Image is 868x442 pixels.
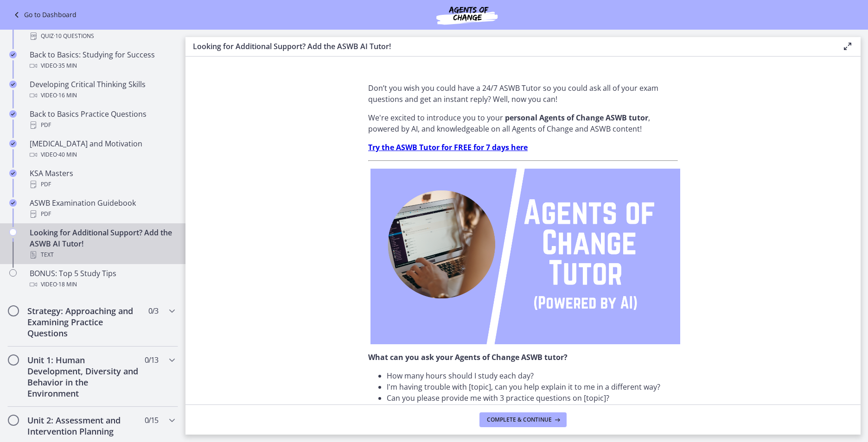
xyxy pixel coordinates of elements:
div: Quiz [30,31,174,42]
div: Back to Basics Practice Questions [30,108,174,131]
div: Video [30,60,174,71]
div: BONUS: Top 5 Study Tips [30,268,174,290]
span: · 10 Questions [54,31,94,42]
div: Looking for Additional Support? Add the ASWB AI Tutor! [30,227,174,260]
div: Text [30,249,174,260]
div: Video [30,279,174,290]
h2: Unit 2: Assessment and Intervention Planning [27,415,140,437]
i: Completed [9,51,17,58]
li: I'm having trouble with [topic], can you help explain it to me in a different way? [387,381,678,392]
span: 0 / 15 [145,415,158,426]
strong: personal Agents of Change ASWB tutor [505,113,648,123]
span: 0 / 3 [148,305,158,316]
div: KSA Masters [30,168,174,190]
i: Completed [9,81,17,88]
strong: What can you ask your Agents of Change ASWB tutor? [368,352,568,362]
h2: Strategy: Approaching and Examining Practice Questions [27,305,140,339]
span: · 35 min [57,60,77,71]
div: Video [30,149,174,160]
li: Is the official ASWB practice exam worth it? [387,404,678,415]
img: Agents of Change [411,4,523,26]
div: PDF [30,208,174,220]
h2: Unit 1: Human Development, Diversity and Behavior in the Environment [27,354,140,399]
p: We're excited to introduce you to your , powered by AI, and knowledgeable on all Agents of Change... [368,112,678,134]
span: 0 / 13 [145,354,158,366]
i: Completed [9,140,17,147]
li: How many hours should I study each day? [387,370,678,381]
span: · 18 min [57,279,77,290]
div: Developing Critical Thinking Skills [30,79,174,101]
i: Completed [9,110,17,118]
h3: Looking for Additional Support? Add the ASWB AI Tutor! [193,41,827,52]
div: PDF [30,120,174,131]
div: Video [30,90,174,101]
div: ASWB Examination Guidebook [30,197,174,220]
div: Back to Basics: Studying for Success [30,49,174,71]
button: Complete & continue [479,412,567,427]
div: [MEDICAL_DATA] and Motivation [30,138,174,160]
a: Try the ASWB Tutor for FREE for 7 days here [368,142,528,152]
span: · 40 min [57,149,77,160]
i: Completed [9,199,17,207]
span: · 16 min [57,90,77,101]
a: Go to Dashboard [11,9,77,20]
div: PDF [30,179,174,190]
i: Completed [9,170,17,177]
li: Can you please provide me with 3 practice questions on [topic]? [387,392,678,404]
p: Don’t you wish you could have a 24/7 ASWB Tutor so you could ask all of your exam questions and g... [368,82,678,105]
span: Complete & continue [487,416,552,423]
img: Agents_of_Change_Tutor.png [370,169,680,344]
